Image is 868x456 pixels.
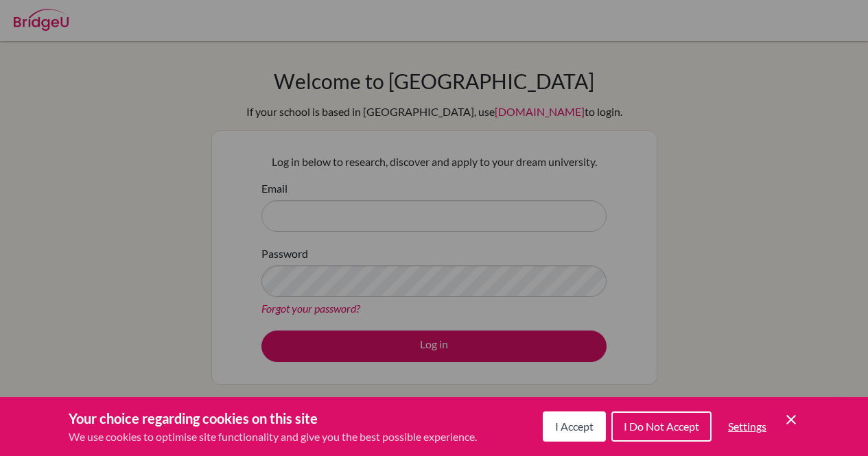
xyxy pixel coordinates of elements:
span: Settings [728,420,766,433]
button: I Do Not Accept [611,411,712,442]
button: Save and close [783,411,799,428]
span: I Accept [555,420,594,433]
span: I Do Not Accept [624,420,699,433]
button: Settings [717,413,777,440]
h3: Your choice regarding cookies on this site [69,408,477,429]
p: We use cookies to optimise site functionality and give you the best possible experience. [69,429,477,445]
button: I Accept [543,411,606,442]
